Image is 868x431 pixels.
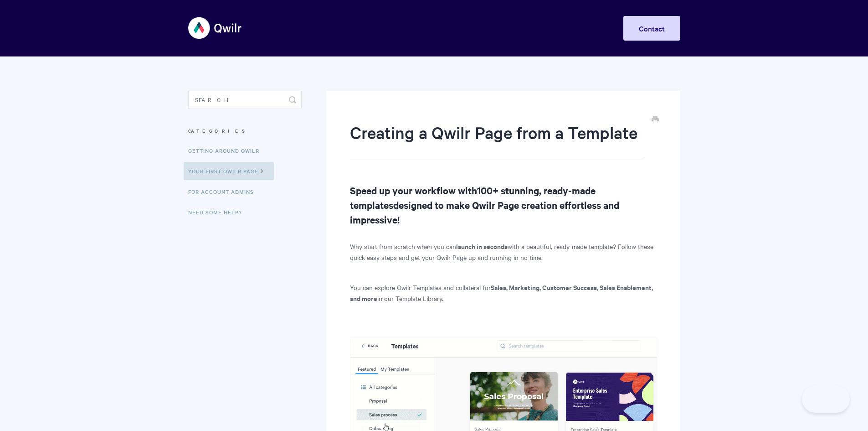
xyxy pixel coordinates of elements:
p: You can explore Qwilr Templates and collateral for in our Template Library. [350,282,657,304]
input: Search [188,91,302,109]
p: Why start from scratch when you can with a beautiful, ready-made template? Follow these quick eas... [350,241,657,263]
a: For Account Admins [188,182,261,201]
h3: Categories [188,123,302,139]
iframe: Toggle Customer Support [802,385,850,413]
b: Sales, Marketing, Customer Success, Sales Enablement, and more [350,282,653,303]
a: Your First Qwilr Page [184,162,274,180]
a: Print this Article [652,115,659,125]
strong: launch in seconds [456,241,508,251]
a: Contact [623,16,680,41]
h1: Creating a Qwilr Page from a Template [350,121,643,160]
img: Qwilr Help Center [188,11,242,45]
a: Need Some Help? [188,203,249,221]
h2: Speed up your workflow with designed to make Qwilr Page creation effortless and impressive! [350,183,657,227]
a: Getting Around Qwilr [188,141,266,160]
